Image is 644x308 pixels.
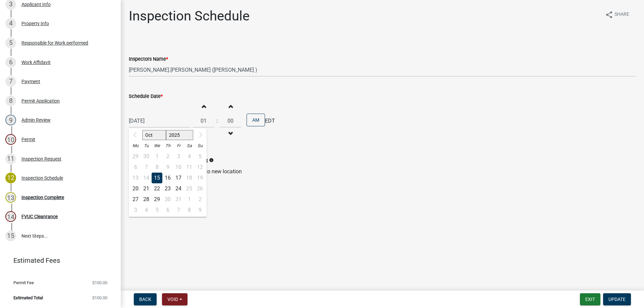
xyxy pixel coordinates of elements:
[152,173,162,183] div: 15
[141,183,152,194] div: 21
[162,293,187,305] button: Void
[152,173,162,183] div: Wednesday, October 15, 2025
[152,194,162,205] div: Wednesday, October 29, 2025
[134,293,157,305] button: Back
[142,130,166,140] select: Select month
[21,21,49,26] div: Property Info
[5,115,16,125] div: 9
[5,76,16,87] div: 7
[152,194,162,205] div: 29
[21,195,64,200] div: Inspection Complete
[5,192,16,203] div: 13
[173,140,184,151] div: Fr
[21,60,51,65] div: Work Affidavit
[5,38,16,48] div: 5
[141,183,152,194] div: Tuesday, October 21, 2025
[5,173,16,183] div: 12
[209,158,214,163] i: info
[13,281,34,285] span: Permit Fee
[193,114,214,128] input: Hours
[129,8,250,24] h1: Inspection Schedule
[173,183,184,194] div: 24
[162,140,173,151] div: Th
[5,96,16,106] div: 8
[92,296,107,300] span: $100.00
[5,134,16,145] div: 10
[162,173,173,183] div: Thursday, October 16, 2025
[265,117,275,125] span: EDT
[5,231,16,241] div: 15
[21,214,58,219] div: FVUC Cleanrance
[5,57,16,68] div: 6
[162,183,173,194] div: Thursday, October 23, 2025
[21,137,35,142] div: Permit
[13,296,43,300] span: Estimated Total
[152,140,162,151] div: We
[141,194,152,205] div: 28
[173,173,184,183] div: 17
[152,183,162,194] div: 22
[5,18,16,29] div: 4
[605,11,613,19] i: share
[141,194,152,205] div: Tuesday, October 28, 2025
[600,8,635,21] button: shareShare
[173,183,184,194] div: Friday, October 24, 2025
[130,140,141,151] div: Mo
[21,157,61,161] div: Inspection Request
[130,183,141,194] div: Monday, October 20, 2025
[603,293,631,305] button: Update
[129,57,168,62] label: Inspectors Name
[214,117,220,125] div: :
[167,297,178,302] span: Void
[152,183,162,194] div: Wednesday, October 22, 2025
[614,11,629,19] span: Share
[21,79,40,84] div: Payment
[130,194,141,205] div: Monday, October 27, 2025
[141,140,152,151] div: Tu
[21,176,63,180] div: Inspection Schedule
[129,94,163,99] label: Schedule Date
[220,114,241,128] input: Minutes
[21,99,60,103] div: Permit Application
[608,297,626,302] span: Update
[129,114,190,128] input: mm/dd/yyyy
[166,130,193,140] select: Select year
[130,194,141,205] div: 27
[21,2,51,7] div: Applicant Info
[173,173,184,183] div: Friday, October 17, 2025
[580,293,600,305] button: Exit
[5,211,16,222] div: 14
[21,41,88,45] div: Responsible for Work performed
[5,254,110,267] a: Estimated Fees
[5,153,16,164] div: 11
[130,183,141,194] div: 20
[162,183,173,194] div: 23
[195,140,205,151] div: Su
[247,114,265,126] button: AM
[139,297,151,302] span: Back
[21,118,51,122] div: Admin Review
[184,140,195,151] div: Sa
[92,281,107,285] span: $100.00
[162,173,173,183] div: 16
